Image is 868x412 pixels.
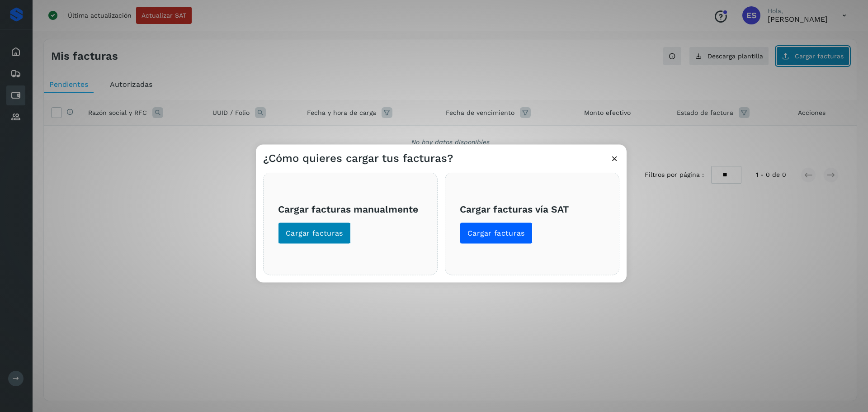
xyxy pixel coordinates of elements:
span: Cargar facturas [286,228,343,238]
h3: Cargar facturas vía SAT [460,204,604,215]
span: Cargar facturas [467,228,525,238]
button: Cargar facturas [460,222,533,244]
h3: Cargar facturas manualmente [278,204,423,215]
h3: ¿Cómo quieres cargar tus facturas? [263,152,453,165]
button: Cargar facturas [278,222,351,244]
